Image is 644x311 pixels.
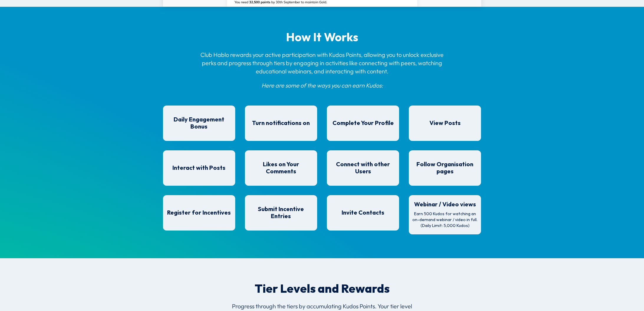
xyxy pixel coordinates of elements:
span: Here are some of the ways you can earn Kudos: [261,82,383,89]
p: Earn 500 Kudos for watching an on-demand webinar / video in full. (Daily Limit: 5,000 Kudos) [412,211,478,228]
p: How It Works [226,31,418,45]
p: Club Hablo rewards your active participation with Kudos Points, allowing you to unlock exclusive ... [197,51,447,81]
span: Webinar / Video views [414,201,476,208]
div: Tier Levels and Rewards [243,282,401,296]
